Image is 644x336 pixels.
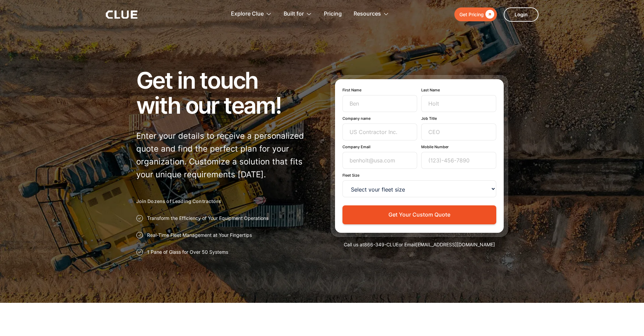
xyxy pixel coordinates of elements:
a: 866-349-CLUE [364,242,399,247]
h2: Join Dozens of Leading Contractors [136,198,314,205]
label: Job Title [421,116,496,121]
label: Company name [342,116,418,121]
div: Built for [284,3,312,25]
img: Approval checkmark icon [136,215,143,222]
p: 1 Pane of Glass for Over 50 Systems [147,249,228,255]
input: Ben [342,95,418,112]
div: Call us at or Email [331,241,508,248]
a: Get Pricing [454,7,497,21]
img: Approval checkmark icon [136,249,143,255]
div: Explore Clue [231,3,272,25]
label: First Name [342,88,418,92]
label: Fleet Size [342,173,496,178]
div: Resources [354,3,389,25]
div:  [484,10,494,19]
input: Holt [421,95,496,112]
button: Get Your Custom Quote [342,205,496,224]
div: Built for [284,3,304,25]
a: Pricing [324,3,342,25]
input: CEO [421,124,496,140]
a: Login [504,7,539,22]
p: Transform the Efficiency of Your Equipment Operations [147,215,268,222]
label: Mobile Number [421,144,496,149]
label: Company Email [342,144,418,149]
a: [EMAIL_ADDRESS][DOMAIN_NAME] [416,242,495,247]
input: US Contractor Inc. [342,124,418,140]
h1: Get in touch with our team! [136,68,314,118]
input: benholt@usa.com [342,152,418,169]
div: Explore Clue [231,3,264,25]
img: Approval checkmark icon [136,232,143,239]
p: Enter your details to receive a personalized quote and find the perfect plan for your organizatio... [136,130,314,181]
p: Real-Time Fleet Management at Your Fingertips [147,232,252,239]
input: (123)-456-7890 [421,152,496,169]
div: Get Pricing [459,10,484,19]
div: Resources [354,3,381,25]
label: Last Name [421,88,496,92]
